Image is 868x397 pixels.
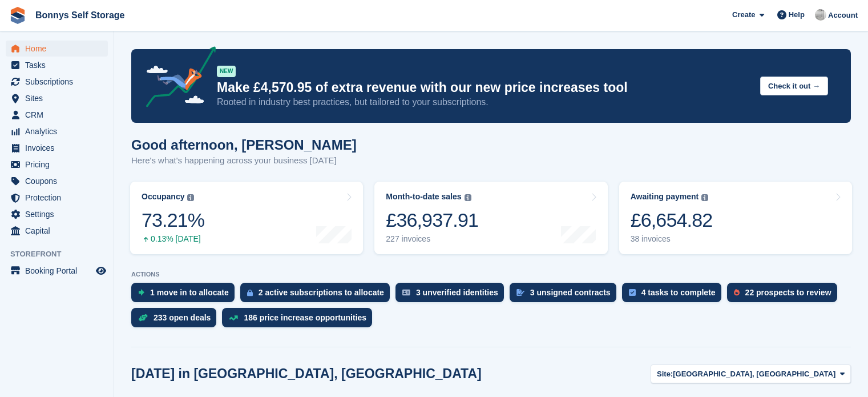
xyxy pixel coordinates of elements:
a: menu [6,206,108,222]
span: CRM [25,107,94,123]
span: Help [789,9,805,21]
div: 38 invoices [631,234,713,244]
div: 227 invoices [386,234,478,244]
span: Account [828,10,858,21]
a: menu [6,190,108,206]
span: Settings [25,206,94,222]
a: Awaiting payment £6,654.82 38 invoices [619,182,852,254]
p: Make £4,570.95 of extra revenue with our new price increases tool [217,79,751,96]
span: Invoices [25,140,94,156]
span: [GEOGRAPHIC_DATA], [GEOGRAPHIC_DATA] [673,368,835,380]
span: Home [25,41,94,57]
img: active_subscription_to_allocate_icon-d502201f5373d7db506a760aba3b589e785aa758c864c3986d89f69b8ff3... [247,289,253,296]
p: ACTIONS [131,271,851,278]
img: prospect-51fa495bee0391a8d652442698ab0144808aea92771e9ea1ae160a38d050c398.svg [734,289,740,296]
div: 2 active subscriptions to allocate [259,288,384,297]
a: 2 active subscriptions to allocate [240,283,395,308]
div: NEW [217,66,236,77]
span: Analytics [25,123,94,139]
a: menu [6,140,108,156]
img: price_increase_opportunities-93ffe204e8149a01c8c9dc8f82e8f89637d9d84a8eef4429ea346261dce0b2c0.svg [229,315,238,320]
div: 73.21% [142,208,204,232]
a: 186 price increase opportunities [222,308,378,333]
img: deal-1b604bf984904fb50ccaf53a9ad4b4a5d6e5aea283cecdc64d6e3604feb123c2.svg [138,314,148,322]
a: 1 move in to allocate [131,283,240,308]
a: menu [6,123,108,139]
div: £36,937.91 [386,208,478,232]
button: Check it out → [760,77,828,95]
a: menu [6,223,108,239]
div: 3 unverified identities [416,288,498,297]
img: price-adjustments-announcement-icon-8257ccfd72463d97f412b2fc003d46551f7dbcb40ab6d574587a9cd5c0d94... [136,46,216,111]
div: 3 unsigned contracts [530,288,611,297]
span: Site: [657,368,673,380]
a: menu [6,90,108,106]
div: 22 prospects to review [745,288,831,297]
a: menu [6,74,108,90]
a: menu [6,157,108,173]
span: Tasks [25,57,94,73]
div: 4 tasks to complete [641,288,716,297]
a: 3 unsigned contracts [510,283,622,308]
div: Occupancy [142,192,184,202]
p: Here's what's happening across your business [DATE] [131,154,357,167]
span: Subscriptions [25,74,94,90]
img: James Bonny [815,9,826,21]
img: task-75834270c22a3079a89374b754ae025e5fb1db73e45f91037f5363f120a921f8.svg [629,289,636,296]
a: 4 tasks to complete [622,283,727,308]
span: Create [732,9,755,21]
a: menu [6,57,108,73]
a: Occupancy 73.21% 0.13% [DATE] [130,182,363,254]
img: icon-info-grey-7440780725fd019a000dd9b08b2336e03edf1995a4989e88bcd33f0948082b44.svg [465,194,471,201]
a: Bonnys Self Storage [31,6,129,25]
a: 22 prospects to review [727,283,843,308]
button: Site: [GEOGRAPHIC_DATA], [GEOGRAPHIC_DATA] [651,364,851,383]
img: move_ins_to_allocate_icon-fdf77a2bb77ea45bf5b3d319d69a93e2d87916cf1d5bf7949dd705db3b84f3ca.svg [138,289,144,296]
span: Protection [25,190,94,206]
div: 1 move in to allocate [150,288,229,297]
p: Rooted in industry best practices, but tailored to your subscriptions. [217,96,751,109]
img: icon-info-grey-7440780725fd019a000dd9b08b2336e03edf1995a4989e88bcd33f0948082b44.svg [187,194,194,201]
div: Month-to-date sales [386,192,461,202]
span: Sites [25,90,94,106]
a: 233 open deals [131,308,222,333]
h1: Good afternoon, [PERSON_NAME] [131,137,357,153]
h2: [DATE] in [GEOGRAPHIC_DATA], [GEOGRAPHIC_DATA] [131,366,482,382]
span: Capital [25,223,94,239]
span: Storefront [10,248,114,260]
a: menu [6,263,108,279]
div: £6,654.82 [631,208,713,232]
a: Month-to-date sales £36,937.91 227 invoices [374,182,607,254]
span: Booking Portal [25,263,94,279]
img: stora-icon-8386f47178a22dfd0bd8f6a31ec36ba5ce8667c1dd55bd0f319d3a0aa187defe.svg [9,7,26,24]
span: Coupons [25,173,94,189]
div: Awaiting payment [631,192,699,202]
img: icon-info-grey-7440780725fd019a000dd9b08b2336e03edf1995a4989e88bcd33f0948082b44.svg [701,194,708,201]
a: Preview store [94,264,108,278]
div: 233 open deals [154,313,211,322]
span: Pricing [25,157,94,173]
a: menu [6,173,108,189]
a: menu [6,107,108,123]
a: 3 unverified identities [395,283,510,308]
div: 0.13% [DATE] [142,234,204,244]
div: 186 price increase opportunities [244,313,366,322]
a: menu [6,41,108,57]
img: contract_signature_icon-13c848040528278c33f63329250d36e43548de30e8caae1d1a13099fd9432cc5.svg [516,289,524,296]
img: verify_identity-adf6edd0f0f0b5bbfe63781bf79b02c33cf7c696d77639b501bdc392416b5a36.svg [402,289,410,296]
